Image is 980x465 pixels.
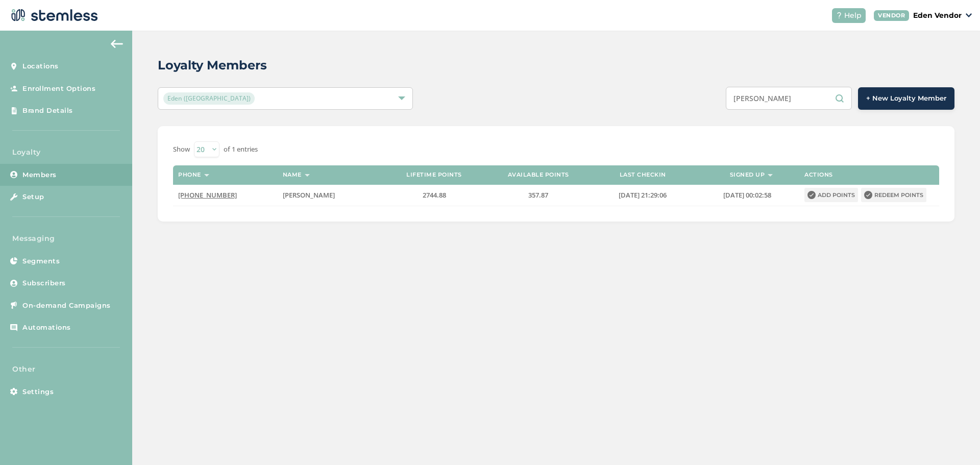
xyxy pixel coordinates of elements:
img: icon-arrow-back-accent-c549486e.svg [111,40,123,48]
label: 2024-09-08 00:02:58 [700,191,794,200]
label: CLAY HARJO [283,191,377,200]
span: Locations [22,61,59,71]
span: [DATE] 00:02:58 [723,190,771,200]
span: 2744.88 [423,190,446,200]
label: Phone [178,172,201,178]
label: Name [283,172,302,178]
span: Members [22,170,57,180]
button: Add points [804,188,858,202]
img: icon-sort-1e1d7615.svg [305,174,310,177]
th: Actions [799,165,939,185]
span: Enrollment Options [22,84,95,94]
span: Automations [22,323,71,333]
span: + New Loyalty Member [866,93,946,104]
h2: Loyalty Members [158,56,267,75]
input: Search [726,87,852,110]
span: On-demand Campaigns [22,301,111,311]
span: [DATE] 21:29:06 [619,190,667,200]
button: + New Loyalty Member [858,87,954,110]
img: icon-sort-1e1d7615.svg [204,174,209,177]
img: icon-help-white-03924b79.svg [836,12,842,18]
span: Help [844,10,862,21]
span: Segments [22,256,60,266]
span: [PERSON_NAME] [283,190,335,200]
label: 2025-09-18 21:29:06 [596,191,690,200]
span: Settings [22,387,54,397]
span: 357.87 [528,190,548,200]
label: Lifetime points [406,172,462,178]
label: Available points [508,172,569,178]
label: 2744.88 [387,191,481,200]
iframe: Chat Widget [929,416,980,465]
label: (918) 752-9280 [178,191,272,200]
span: Setup [22,192,44,202]
img: logo-dark-0685b13c.svg [8,5,98,26]
span: [PHONE_NUMBER] [178,190,237,200]
label: 357.87 [492,191,585,200]
label: of 1 entries [224,144,258,155]
img: icon-sort-1e1d7615.svg [768,174,773,177]
div: VENDOR [874,10,909,21]
label: Show [173,144,190,155]
span: Eden ([GEOGRAPHIC_DATA]) [163,92,255,105]
label: Signed up [730,172,765,178]
label: Last checkin [620,172,666,178]
p: Eden Vendor [913,10,962,21]
img: icon_down-arrow-small-66adaf34.svg [966,13,972,17]
button: Redeem points [861,188,926,202]
span: Brand Details [22,106,73,116]
span: Subscribers [22,278,66,288]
